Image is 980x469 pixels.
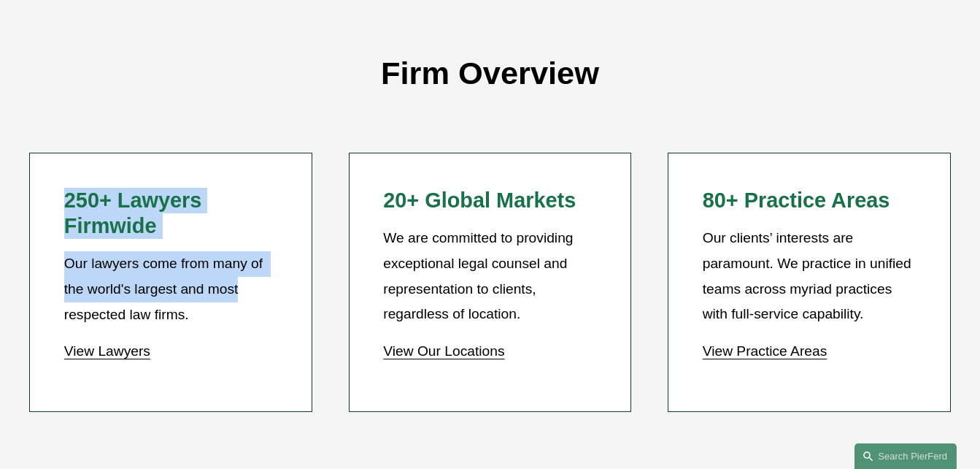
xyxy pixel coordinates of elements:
[64,343,150,359] a: View Lawyers
[64,188,278,239] h2: 250+ Lawyers Firmwide
[383,343,504,359] a: View Our Locations
[383,226,597,327] p: We are committed to providing exceptional legal counsel and representation to clients, regardless...
[29,45,950,102] p: Firm Overview
[703,226,917,327] p: Our clients’ interests are paramount. We practice in unified teams across myriad practices with f...
[64,251,278,327] p: Our lawyers come from many of the world's largest and most respected law firms.
[703,188,917,213] h2: 80+ Practice Areas
[703,343,827,359] a: View Practice Areas
[383,188,597,213] h2: 20+ Global Markets
[854,443,957,469] a: Search this site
